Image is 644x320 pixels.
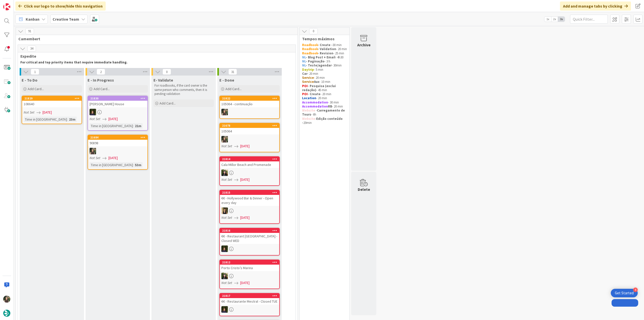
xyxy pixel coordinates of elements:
div: BC [220,169,279,176]
strong: Service [302,80,314,84]
span: Expedite [20,54,289,59]
div: 21815€€ - Hollywood Bar & Dinner - Open every day [220,190,279,206]
div: 21814 [220,157,279,161]
strong: - Create - [318,43,333,47]
strong: Accommodation [302,104,328,109]
div: €€ - Hollywood Bar & Dinner - Open every day [220,195,279,206]
a: 21829108640Not Set[DATE]Time in [GEOGRAPHIC_DATA]:23m [22,96,82,124]
div: Cala Millor Beach and Promenade [220,161,279,168]
div: 21815 [220,190,279,195]
i: Not Set [221,177,232,182]
span: 91 [25,28,34,34]
a: 21815€€ - Hollywood Bar & Dinner - Open every daySPNot Set[DATE] [219,190,280,224]
p: - 10 min [302,80,347,84]
div: 21829108640 [22,96,82,107]
strong: Roadbook [302,43,318,47]
p: For roadbooks, if the card owner is the same person who comments, then it is pending validation [154,84,213,96]
div: 105064 - continuação [220,101,279,107]
div: €€ - Restaurante Mestral - Closed TUE [220,298,279,305]
img: IG [221,109,228,115]
p: - 4h30 [302,55,347,59]
img: BC [221,169,228,176]
div: Get Started [615,291,634,296]
img: MC [221,306,228,313]
strong: Accommodation [302,100,328,104]
div: 2168490898 [88,135,147,146]
span: Camembert [18,36,291,41]
i: Not Set [221,144,232,148]
a: 21822105064 - continuaçãoIG [219,96,280,119]
div: 21814 [222,157,279,161]
span: E- Validate [153,78,173,83]
strong: NL [302,55,306,59]
strong: - Revision [318,51,333,55]
div: Delete [358,186,370,192]
span: : [133,162,134,168]
strong: - Validation [318,47,336,51]
span: Add Card... [225,87,242,91]
div: 21817€€ - Restaurante Mestral - Closed TUE [220,294,279,305]
strong: NL [302,63,306,67]
div: Time in [GEOGRAPHIC_DATA] [24,117,67,122]
div: 21829 [22,96,82,101]
a: 21817€€ - Restaurante Mestral - Closed TUEMC [219,293,280,316]
strong: Website [302,108,315,113]
i: Not Set [90,117,100,121]
div: BC [220,273,279,279]
div: IG [220,136,279,143]
span: E - In Progress [88,78,114,83]
span: [DATE] [108,116,118,122]
img: IG [221,136,228,143]
div: 21816 [220,228,279,233]
div: MC [88,109,147,115]
a: 21814Cala Millor Beach and PromenadeBCNot Set[DATE] [219,156,280,186]
div: 21822 [220,96,279,101]
p: - 5 min [302,68,347,72]
div: MC [220,306,279,313]
div: 21814Cala Millor Beach and Promenade [220,157,279,168]
strong: Aux [314,80,319,84]
strong: RB [328,104,332,109]
strong: Car [302,72,307,76]
strong: POI [302,92,308,96]
a: 21678105064IGNot Set[DATE] [219,123,280,152]
div: MC [220,245,279,252]
div: 21822 [222,97,279,100]
p: - 20min [302,117,347,125]
div: IG [220,109,279,115]
div: 108640 [22,101,82,107]
strong: - Pesquisa (exclui redação) [302,84,337,92]
p: - 25 min [302,51,347,55]
strong: NL [302,59,306,63]
div: 21m [134,123,143,129]
strong: Daytrip [302,67,314,72]
p: - 20 min [302,104,347,109]
div: Time in [GEOGRAPHIC_DATA] [90,123,133,129]
img: IG [90,148,96,154]
p: - 20 min [302,72,347,76]
span: : [67,117,68,122]
div: 21812Porto Cristo’s Marina [220,260,279,271]
strong: - Blog Post + Email [306,55,335,59]
div: Open Get Started checklist, remaining modules: 4 [611,289,638,297]
div: 21812 [220,260,279,265]
a: 21812Porto Cristo’s MarinaBCNot Set[DATE] [219,260,280,289]
img: MC [90,109,96,115]
img: MC [221,245,228,252]
strong: Service [302,76,314,80]
span: 0 [163,69,171,75]
div: Porto Cristo’s Marina [220,265,279,271]
p: - 3 h [302,59,347,63]
span: [DATE] [240,215,250,220]
div: 105064 [220,128,279,134]
span: Add Card... [28,87,44,91]
span: Add Card... [159,101,176,105]
strong: - Create [308,92,320,96]
div: 21816 [222,229,279,232]
p: - - 6h [302,109,347,117]
div: 21678 [220,123,279,128]
div: 21678 [222,124,279,127]
span: Tempos máximos [302,36,343,41]
img: IG [3,296,10,303]
div: 21829 [24,97,82,100]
